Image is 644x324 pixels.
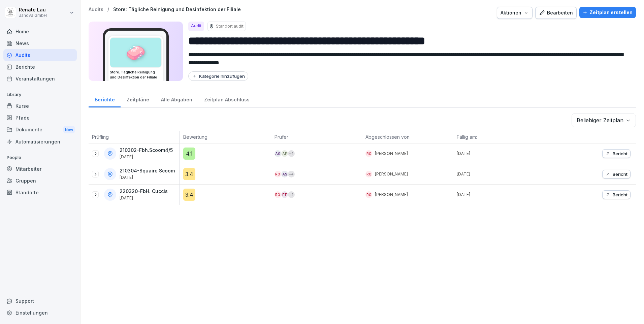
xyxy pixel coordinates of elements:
div: New [63,126,75,134]
button: Zeitplan erstellen [579,7,636,18]
h3: Store: Tägliche Reinigung und Desinfektion der Filiale [110,70,162,80]
p: Bericht [613,192,627,197]
div: + 4 [288,191,295,198]
div: Ro [275,191,281,198]
a: Mitarbeiter [3,163,77,175]
div: AF [281,150,288,157]
p: Renate Lau [19,7,47,13]
div: + 4 [288,150,295,157]
p: Prüfling [92,133,176,140]
p: [DATE] [120,196,168,200]
div: Support [3,295,77,307]
a: Kurse [3,100,77,112]
a: Automatisierungen [3,136,77,148]
th: Fällig am: [453,131,545,143]
p: [DATE] [120,155,173,159]
div: Dokumente [3,124,77,136]
a: Alle Abgaben [155,90,198,107]
div: + 4 [288,171,295,177]
p: [PERSON_NAME] [375,151,408,157]
div: AG [275,150,281,157]
p: 210302-Fbh.Scoom4/5 [120,148,173,153]
a: Audits [3,49,77,61]
a: Einstellungen [3,307,77,319]
p: People [3,152,77,163]
button: Bericht [602,149,631,158]
p: 210304-Squaire Scoom [120,168,175,174]
th: Prüfer [271,131,362,143]
div: Zeitplan erstellen [583,9,633,16]
div: Ro [365,171,372,177]
div: Audit [188,22,204,31]
button: Aktionen [497,7,533,19]
div: 4.1 [183,148,195,160]
div: Aktionen [501,9,529,17]
div: AS [281,171,288,177]
div: Ro [365,150,372,157]
div: 3.4 [183,189,195,201]
div: ET [281,191,288,198]
a: Berichte [3,61,77,73]
p: Library [3,89,77,100]
div: 🧼 [110,38,161,67]
a: Pfade [3,112,77,124]
p: 220320-FbH. Cuccis [120,189,168,194]
a: News [3,37,77,49]
a: Veranstaltungen [3,73,77,85]
div: 3.4 [183,168,195,180]
button: Bearbeiten [535,7,577,19]
p: [DATE] [457,151,545,157]
a: Zeitpläne [121,90,155,107]
p: [PERSON_NAME] [375,171,408,177]
button: Bericht [602,190,631,199]
a: Store: Tägliche Reinigung und Desinfektion der Filiale [113,7,241,12]
p: / [107,7,109,12]
div: Ro [365,191,372,198]
div: Bearbeiten [539,9,573,17]
button: Kategorie hinzufügen [188,71,248,81]
div: Ro [275,171,281,177]
p: Bewertung [183,133,268,140]
p: Janova GmbH [19,13,47,18]
div: Kategorie hinzufügen [192,73,245,79]
p: [DATE] [457,171,545,177]
p: [DATE] [120,175,175,180]
a: Berichte [89,90,121,107]
p: Abgeschlossen von [365,133,450,140]
a: Standorte [3,187,77,198]
p: Standort audit [216,23,244,29]
a: Zeitplan Abschluss [198,90,255,107]
a: Home [3,26,77,37]
p: [DATE] [457,192,545,198]
a: Audits [89,7,103,12]
a: DokumenteNew [3,124,77,136]
a: Gruppen [3,175,77,187]
p: Bericht [613,171,627,177]
p: Bericht [613,151,627,156]
p: [PERSON_NAME] [375,192,408,198]
button: Bericht [602,170,631,179]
